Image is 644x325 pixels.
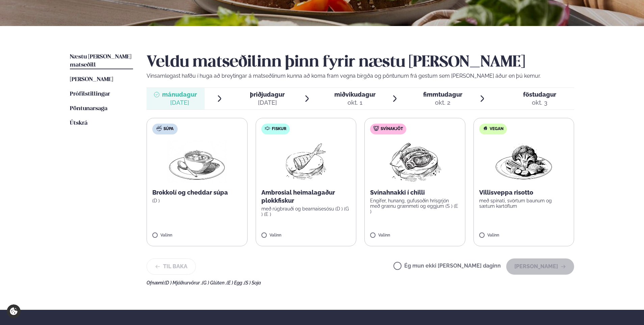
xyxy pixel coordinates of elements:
[167,140,227,183] img: Soup.png
[147,72,574,80] p: Vinsamlegast hafðu í huga að breytingar á matseðlinum kunna að koma fram vegna birgða og pöntunum...
[250,91,285,98] span: þriðjudagur
[523,99,556,107] div: okt. 3
[70,119,87,127] a: Útskrá
[70,76,113,84] a: [PERSON_NAME]
[227,280,244,285] span: (E ) Egg ,
[70,54,131,68] span: Næstu [PERSON_NAME] matseðill
[494,140,553,183] img: Vegan.png
[70,120,87,126] span: Útskrá
[70,77,113,82] span: [PERSON_NAME]
[265,126,270,131] img: fish.svg
[370,198,460,214] p: Engifer, hunang, gufusoðin hrísgrjón með grænu grænmeti og eggjum (S ) (E )
[490,126,504,132] span: Vegan
[370,189,460,197] p: Svínahnakki í chilli
[164,280,202,285] span: (D ) Mjólkurvörur ,
[162,91,197,98] span: mánudagur
[284,140,328,183] img: fish.png
[162,99,197,107] div: [DATE]
[423,99,462,107] div: okt. 2
[250,99,285,107] div: [DATE]
[147,258,196,275] button: Til baka
[202,280,227,285] span: (G ) Glúten ,
[70,53,133,69] a: Næstu [PERSON_NAME] matseðill
[523,91,556,98] span: föstudagur
[334,99,376,107] div: okt. 1
[506,258,574,275] button: [PERSON_NAME]
[423,91,462,98] span: fimmtudagur
[152,198,242,203] p: (D )
[70,91,110,97] span: Prófílstillingar
[381,126,403,132] span: Svínakjöt
[156,126,162,131] img: soup.svg
[479,189,569,197] p: Villisveppa risotto
[147,53,574,72] h2: Veldu matseðilinn þinn fyrir næstu [PERSON_NAME]
[70,90,110,98] a: Prófílstillingar
[479,198,569,209] p: með spínati, svörtum baunum og sætum kartöflum
[334,91,376,98] span: miðvikudagur
[373,126,379,131] img: pork.svg
[70,106,107,111] span: Pöntunarsaga
[261,189,351,205] p: Ambrosial heimalagaður plokkfiskur
[272,126,286,132] span: Fiskur
[385,140,445,183] img: Pork-Meat.png
[244,280,261,285] span: (S ) Soja
[261,206,351,217] p: með rúgbrauði og bearnaisesósu (D ) (G ) (E )
[7,304,21,318] a: Cookie settings
[70,105,107,113] a: Pöntunarsaga
[147,280,574,285] div: Ofnæmi:
[163,126,174,132] span: Súpa
[483,126,488,131] img: Vegan.svg
[152,189,242,197] p: Brokkolí og cheddar súpa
